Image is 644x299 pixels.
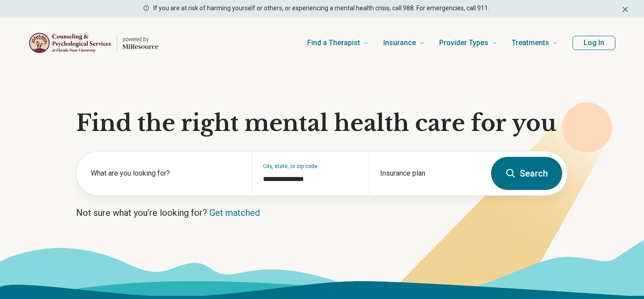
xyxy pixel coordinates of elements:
a: Find a Therapist [307,25,369,61]
span: Provider Types [439,37,488,49]
span: Treatments [512,37,549,49]
a: Treatments [512,25,558,61]
a: Home page [29,29,158,57]
label: What are you looking for? [91,168,241,179]
p: If you are at risk of harming yourself or others, or experiencing a mental health crisis, call 98... [153,4,489,13]
h1: Find the right mental health care for you [76,110,568,137]
a: Provider Types [439,25,497,61]
button: Log In [572,36,615,50]
button: Search [491,157,562,190]
button: Dismiss [621,4,630,14]
a: Insurance [383,25,425,61]
span: Insurance [383,37,416,49]
p: Not sure what you’re looking for? [76,206,568,219]
span: Find a Therapist [307,37,360,49]
p: powered by [123,36,158,43]
a: Get matched [209,207,260,218]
